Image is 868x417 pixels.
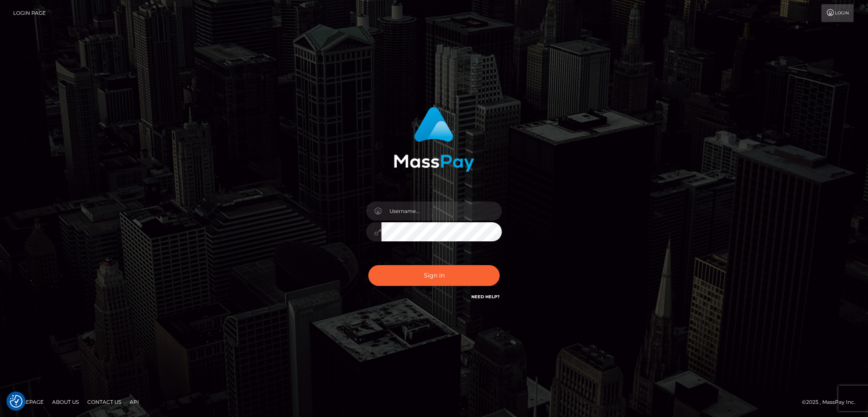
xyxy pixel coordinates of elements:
[394,107,474,172] img: MassPay Login
[49,395,82,409] a: About Us
[802,397,862,407] div: © 2025 , MassPay Inc.
[84,395,125,409] a: Contact Us
[10,395,22,408] button: Consent Preferences
[126,395,142,409] a: API
[368,265,500,286] button: Sign in
[10,395,22,408] img: Revisit consent button
[471,294,500,299] a: Need Help?
[9,395,47,409] a: Homepage
[13,4,46,22] a: Login Page
[381,202,502,221] input: Username...
[821,4,854,22] a: Login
